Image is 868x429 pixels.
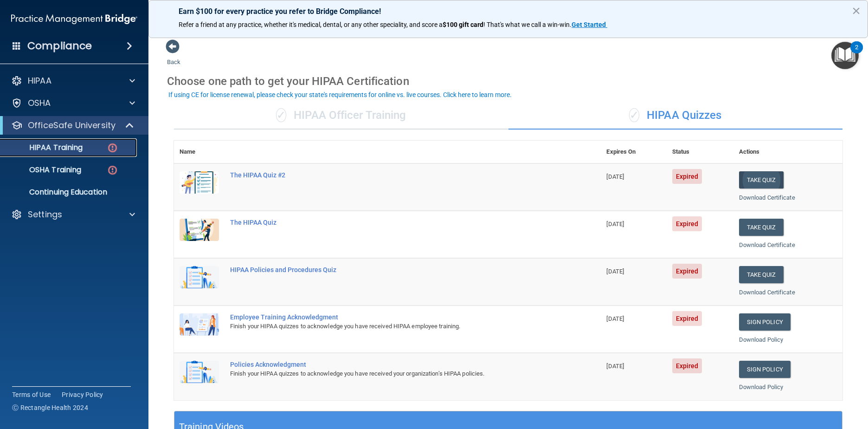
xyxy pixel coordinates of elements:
a: Terms of Use [12,390,51,399]
span: Ⓒ Rectangle Health 2024 [12,403,88,412]
div: 2 [855,47,858,59]
a: HIPAA [11,75,135,86]
div: Choose one path to get your HIPAA Certification [167,68,849,95]
p: HIPAA [28,75,51,86]
img: danger-circle.6113f641.png [107,164,118,176]
button: If using CE for license renewal, please check your state's requirements for online vs. live cours... [167,90,513,99]
span: ✓ [629,108,639,122]
div: If using CE for license renewal, please check your state's requirements for online vs. live cours... [168,91,512,98]
span: Expired [672,169,702,184]
p: HIPAA Training [6,143,83,152]
a: Download Certificate [739,289,795,296]
div: Finish your HIPAA quizzes to acknowledge you have received HIPAA employee training. [230,321,554,332]
strong: Get Started [572,21,606,28]
a: Sign Policy [739,313,791,331]
th: Expires On [601,141,666,163]
a: Download Certificate [739,194,795,201]
p: Continuing Education [6,188,133,197]
th: Name [174,141,225,163]
span: [DATE] [606,221,624,227]
button: Open Resource Center, 2 new notifications [831,42,859,69]
button: Take Quiz [739,219,784,236]
a: Download Certificate [739,241,795,248]
p: OSHA [28,97,51,109]
span: ✓ [276,108,286,122]
div: Policies Acknowledgment [230,361,554,368]
a: Get Started [572,21,607,28]
a: Privacy Policy [62,390,103,399]
img: danger-circle.6113f641.png [107,142,118,154]
h4: Compliance [27,39,92,52]
a: Download Policy [739,336,784,343]
div: The HIPAA Quiz #2 [230,171,554,179]
th: Status [667,141,733,163]
span: [DATE] [606,315,624,322]
th: Actions [733,141,842,163]
a: Sign Policy [739,361,791,378]
div: HIPAA Quizzes [508,102,843,130]
span: Expired [672,311,702,326]
span: [DATE] [606,173,624,180]
div: The HIPAA Quiz [230,219,554,226]
p: Settings [28,209,62,220]
img: PMB logo [11,10,137,28]
div: Finish your HIPAA quizzes to acknowledge you have received your organization’s HIPAA policies. [230,368,554,379]
a: Settings [11,209,135,220]
a: Download Policy [739,383,784,390]
span: [DATE] [606,363,624,370]
a: OSHA [11,97,135,109]
span: [DATE] [606,268,624,275]
button: Close [852,3,861,18]
span: Expired [672,264,702,279]
p: OfficeSafe University [28,120,116,131]
div: HIPAA Officer Training [174,102,508,130]
a: OfficeSafe University [11,120,135,131]
p: Earn $100 for every practice you refer to Bridge Compliance! [179,7,838,16]
div: Employee Training Acknowledgment [230,313,554,321]
span: Expired [672,358,702,373]
strong: $100 gift card [443,21,483,28]
span: Expired [672,216,702,231]
span: Refer a friend at any practice, whether it's medical, dental, or any other speciality, and score a [179,21,443,28]
a: Back [167,47,180,65]
button: Take Quiz [739,171,784,188]
p: OSHA Training [6,165,81,175]
button: Take Quiz [739,266,784,283]
span: ! That's what we call a win-win. [483,21,572,28]
div: HIPAA Policies and Procedures Quiz [230,266,554,273]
